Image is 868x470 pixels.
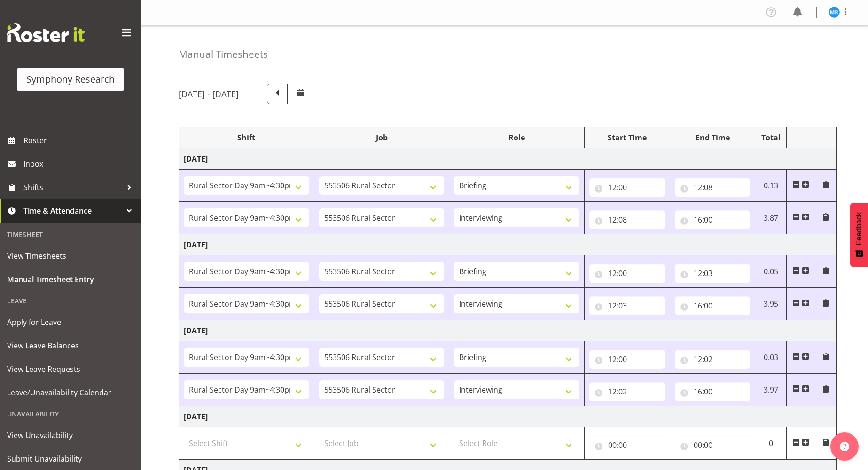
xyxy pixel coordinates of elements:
[23,204,122,218] span: Time & Attendance
[675,382,751,401] input: Click to select...
[840,442,849,451] img: help-xxl-2.png
[755,374,787,406] td: 3.97
[23,133,136,147] span: Roster
[2,381,139,404] a: Leave/Unavailability Calendar
[675,264,751,283] input: Click to select...
[850,203,868,267] button: Feedback - Show survey
[855,212,863,245] span: Feedback
[7,452,134,466] span: Submit Unavailability
[179,320,837,341] td: [DATE]
[179,89,239,99] h5: [DATE] - [DATE]
[23,157,136,171] span: Inbox
[26,72,115,86] div: Symphony Research
[454,132,579,143] div: Role
[2,244,139,268] a: View Timesheets
[675,132,751,143] div: End Time
[179,49,268,60] h4: Manual Timesheets
[589,210,665,229] input: Click to select...
[589,132,665,143] div: Start Time
[829,7,840,18] img: michael-robinson11856.jpg
[675,178,751,197] input: Click to select...
[179,234,837,255] td: [DATE]
[675,350,751,369] input: Click to select...
[760,132,782,143] div: Total
[23,180,122,194] span: Shifts
[589,264,665,283] input: Click to select...
[7,315,134,329] span: Apply for Leave
[589,178,665,197] input: Click to select...
[755,202,787,234] td: 3.87
[755,170,787,202] td: 0.13
[2,225,139,244] div: Timesheet
[2,424,139,447] a: View Unavailability
[675,210,751,229] input: Click to select...
[7,385,134,400] span: Leave/Unavailability Calendar
[675,296,751,315] input: Click to select...
[7,249,134,263] span: View Timesheets
[755,255,787,288] td: 0.05
[2,310,139,334] a: Apply for Leave
[7,362,134,376] span: View Leave Requests
[589,382,665,401] input: Click to select...
[7,272,134,286] span: Manual Timesheet Entry
[2,404,139,424] div: Unavailability
[7,339,134,353] span: View Leave Balances
[589,350,665,369] input: Click to select...
[755,288,787,320] td: 3.95
[755,341,787,374] td: 0.03
[675,436,751,455] input: Click to select...
[2,291,139,310] div: Leave
[2,357,139,381] a: View Leave Requests
[589,436,665,455] input: Click to select...
[319,132,445,143] div: Job
[2,268,139,291] a: Manual Timesheet Entry
[755,427,787,460] td: 0
[589,296,665,315] input: Click to select...
[179,148,837,170] td: [DATE]
[184,132,309,143] div: Shift
[7,23,85,42] img: Rosterit website logo
[7,428,134,442] span: View Unavailability
[2,334,139,357] a: View Leave Balances
[179,406,837,427] td: [DATE]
